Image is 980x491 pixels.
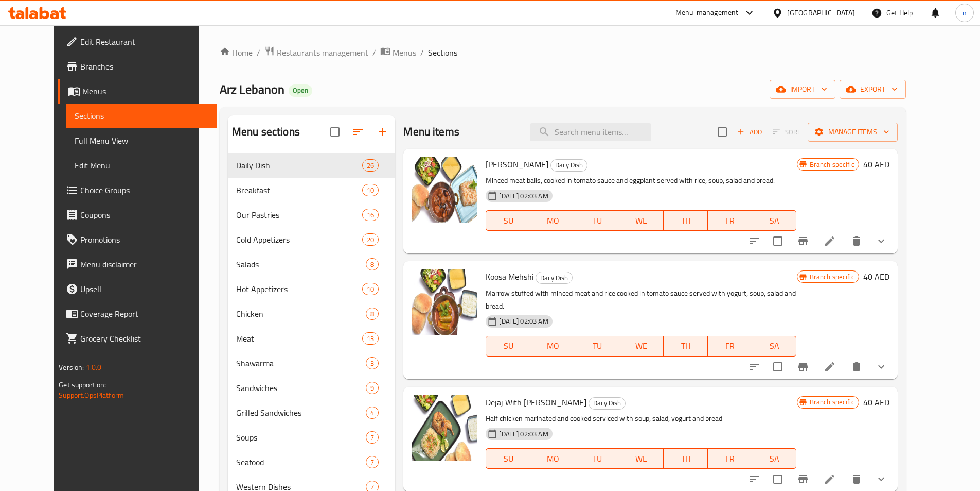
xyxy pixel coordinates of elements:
[236,357,366,369] div: Shawarma
[664,210,708,231] button: TH
[824,235,836,247] a: Edit menu item
[228,425,395,450] div: Soups7
[257,46,260,59] li: /
[58,227,217,252] a: Promotions
[289,84,312,97] div: Open
[236,308,366,320] span: Chicken
[220,46,906,59] nav: breadcrumb
[228,351,395,376] div: Shawarma3
[80,332,209,345] span: Grocery Checklist
[824,473,836,485] a: Edit menu item
[848,83,898,96] span: export
[869,354,894,379] button: show more
[236,431,366,444] span: Soups
[228,301,395,326] div: Chicken8
[756,451,792,466] span: SA
[236,233,362,246] div: Cold Appetizers
[575,448,619,469] button: TU
[66,104,217,128] a: Sections
[362,184,379,196] div: items
[770,80,835,99] button: import
[80,184,209,196] span: Choice Groups
[756,213,792,228] span: SA
[366,407,379,419] div: items
[66,128,217,153] a: Full Menu View
[366,260,378,269] span: 8
[530,448,575,469] button: MO
[363,161,378,171] span: 26
[380,46,416,59] a: Menus
[228,153,395,178] div: Daily Dish26
[236,382,366,394] div: Sandwiches
[80,36,209,48] span: Edit Restaurant
[228,202,395,227] div: Our Pastries16
[486,210,530,231] button: SU
[756,338,792,353] span: SA
[787,7,855,19] div: [GEOGRAPHIC_DATA]
[370,120,395,144] button: Add section
[366,382,379,394] div: items
[767,468,789,490] span: Select to update
[495,429,552,439] span: [DATE] 02:03 AM
[58,79,217,104] a: Menus
[816,126,889,139] span: Manage items
[228,326,395,351] div: Meat13
[236,159,362,172] div: Daily Dish
[366,458,378,467] span: 7
[668,338,704,353] span: TH
[236,258,366,270] div: Salads
[75,110,209,122] span: Sections
[766,124,808,140] span: Select section first
[236,209,362,221] span: Our Pastries
[86,361,102,374] span: 1.0.0
[289,86,312,95] span: Open
[863,395,889,410] h6: 40 AED
[228,252,395,277] div: Salads8
[863,269,889,284] h6: 40 AED
[863,157,889,172] h6: 40 AED
[534,338,571,353] span: MO
[869,229,894,253] button: show more
[80,258,209,270] span: Menu disclaimer
[82,85,209,97] span: Menus
[875,235,887,247] svg: Show Choices
[712,451,748,466] span: FR
[623,451,660,466] span: WE
[228,277,395,301] div: Hot Appetizers10
[59,378,106,392] span: Get support on:
[589,397,626,410] div: Daily Dish
[742,354,767,379] button: sort-choices
[366,359,378,368] span: 3
[366,309,378,319] span: 8
[733,124,766,140] span: Add item
[362,233,379,246] div: items
[575,210,619,231] button: TU
[875,361,887,373] svg: Show Choices
[366,431,379,444] div: items
[490,338,526,353] span: SU
[372,46,376,59] li: /
[534,451,571,466] span: MO
[236,407,366,419] div: Grilled Sandwiches
[264,46,368,59] a: Restaurants management
[530,123,651,141] input: search
[59,361,84,374] span: Version:
[236,456,366,468] span: Seafood
[220,78,284,101] span: Arz Lebanon
[232,124,300,140] h2: Menu sections
[362,209,379,221] div: items
[495,191,552,201] span: [DATE] 02:03 AM
[236,283,362,295] div: Hot Appetizers
[767,230,789,252] span: Select to update
[490,213,526,228] span: SU
[80,60,209,73] span: Branches
[536,272,573,284] div: Daily Dish
[711,121,733,143] span: Select section
[228,178,395,202] div: Breakfast10
[228,400,395,425] div: Grilled Sandwiches4
[80,283,209,295] span: Upsell
[486,287,796,313] p: Marrow stuffed with minced meat and rice cooked in tomato sauce served with yogurt, soup, salad a...
[362,332,379,345] div: items
[486,157,548,172] span: [PERSON_NAME]
[840,80,906,99] button: export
